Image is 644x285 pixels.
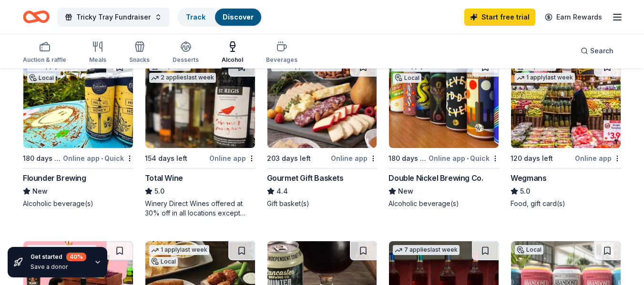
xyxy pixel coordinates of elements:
span: 5.0 [154,186,164,197]
div: 40 % [66,253,86,261]
div: Online app Quick [63,152,133,164]
div: 1 apply last week [515,73,575,83]
div: 2 applies last week [149,73,216,83]
div: 154 days left [145,153,187,164]
a: Track [186,13,205,21]
a: Home [23,6,50,28]
span: 4.4 [276,186,288,197]
div: Alcoholic beverage(s) [23,199,133,208]
div: 1 apply last week [149,245,209,255]
button: Beverages [266,37,297,69]
a: Start free trial [464,9,535,26]
span: New [32,186,48,197]
div: Local [393,73,421,83]
div: Snacks [129,56,150,64]
button: Alcohol [222,37,243,69]
div: Alcoholic beverage(s) [388,199,499,208]
span: Search [590,45,613,57]
a: Image for Gourmet Gift Baskets22 applieslast week203 days leftOnline appGourmet Gift Baskets4.4Gi... [267,57,378,208]
img: Image for Total Wine [145,58,255,148]
div: Double Nickel Brewing Co. [388,172,483,184]
div: Get started [31,253,86,261]
div: 180 days left [388,153,427,164]
div: Online app [575,152,621,164]
span: New [398,186,413,197]
a: Image for WegmansTop rated1 applylast week120 days leftOnline appWegmans5.0Food, gift card(s) [511,57,621,208]
div: Alcohol [222,56,243,64]
div: Flounder Brewing [23,172,86,184]
div: Beverages [266,56,297,64]
div: Local [149,257,178,266]
a: Image for Total WineTop rated2 applieslast week154 days leftOnline appTotal Wine5.0Winery Direct ... [145,57,256,218]
button: Search [573,41,621,60]
div: Online app Quick [429,152,499,164]
img: Image for Gourmet Gift Baskets [267,58,377,148]
button: Auction & raffle [23,37,66,69]
div: Wegmans [511,172,546,184]
div: 203 days left [267,153,311,164]
a: Earn Rewards [539,9,608,26]
button: Meals [89,37,106,69]
img: Image for Wegmans [511,58,621,148]
span: 5.0 [520,186,530,197]
div: Online app [331,152,377,164]
a: Discover [223,13,254,21]
span: • [101,155,103,162]
button: Tricky Tray Fundraiser [57,8,170,27]
a: Image for Flounder Brewing1 applylast weekLocal180 days leftOnline app•QuickFlounder BrewingNewAl... [23,57,133,208]
div: Gourmet Gift Baskets [267,172,344,184]
span: • [467,155,469,162]
button: TrackDiscover [177,8,262,27]
div: Desserts [173,56,199,64]
img: Image for Double Nickel Brewing Co. [389,58,499,148]
img: Image for Flounder Brewing [23,58,133,148]
div: Winery Direct Wines offered at 30% off in all locations except [GEOGRAPHIC_DATA], [GEOGRAPHIC_DAT... [145,199,256,218]
div: Food, gift card(s) [511,199,621,208]
div: Online app [209,152,256,164]
div: 120 days left [511,153,553,164]
div: Meals [89,56,106,64]
div: Auction & raffle [23,56,66,64]
div: Save a donor [31,263,86,271]
div: 7 applies last week [393,245,460,255]
div: Total Wine [145,172,183,184]
div: Local [515,245,543,255]
div: Gift basket(s) [267,199,378,208]
button: Desserts [173,37,199,69]
div: Local [27,73,56,83]
a: Image for Double Nickel Brewing Co.1 applylast weekLocal180 days leftOnline app•QuickDouble Nicke... [388,57,499,208]
span: Tricky Tray Fundraiser [76,11,151,23]
div: 180 days left [23,153,61,164]
button: Snacks [129,37,150,69]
